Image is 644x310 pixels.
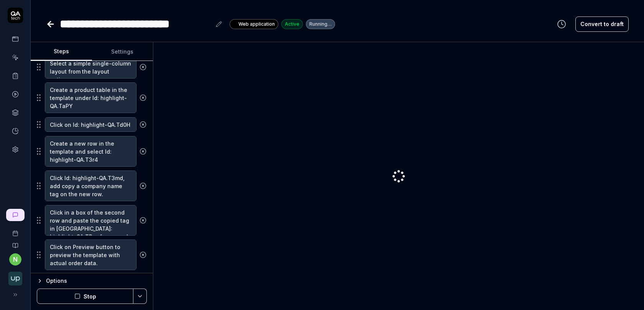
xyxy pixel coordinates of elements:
[9,253,21,266] button: n
[37,289,133,304] button: Stop
[8,272,22,285] img: Upsales Logo
[136,144,149,159] button: Remove step
[136,247,149,262] button: Remove step
[92,43,153,61] button: Settings
[37,205,147,236] div: Suggestions
[136,117,149,132] button: Remove step
[575,16,629,32] button: Convert to draft
[552,16,571,32] button: View version history
[31,43,92,61] button: Steps
[136,59,149,75] button: Remove step
[6,209,25,221] a: New conversation
[37,136,147,167] div: Suggestions
[3,224,27,236] a: Book a call with us
[37,82,147,113] div: Suggestions
[3,266,27,287] button: Upsales Logo
[37,116,147,133] div: Suggestions
[306,19,335,29] div: Running…
[37,170,147,202] div: Suggestions
[230,19,278,29] a: Web application
[136,90,149,105] button: Remove step
[37,276,147,285] button: Options
[46,276,147,285] div: Options
[37,56,147,79] div: Suggestions
[136,213,149,228] button: Remove step
[37,239,147,271] div: Suggestions
[3,236,27,249] a: Documentation
[136,178,149,194] button: Remove step
[281,19,303,29] div: Active
[238,21,275,28] span: Web application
